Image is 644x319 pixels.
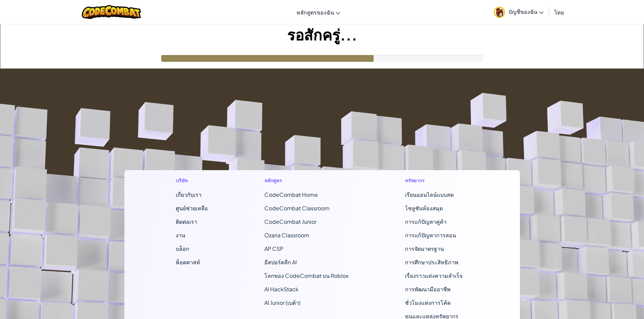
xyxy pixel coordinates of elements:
[176,259,200,266] a: พ็อดคาสท์
[264,218,316,225] a: CodeCombat Junior
[176,191,201,198] a: เกี่ยวกับเรา
[405,191,454,198] a: เรียนออนไลน์แบบสด
[494,7,505,18] img: avatar
[264,205,330,212] a: CodeCombat Classroom
[0,24,644,45] h1: รอสักครู่...
[264,299,301,306] a: AI Junior (เบต้า)
[264,191,318,198] span: CodeCombat Home
[82,5,141,19] img: CodeCombat logo
[405,177,468,184] h1: ทรัพยากร
[176,232,185,239] a: งาน
[264,286,299,293] a: AI HackStack
[405,299,451,306] a: ชั่วโมงแห่งการโค้ด
[264,177,349,184] h1: หลักสูตร
[264,272,349,279] a: โลกของ CodeCombat บน Roblox
[264,232,309,239] a: Ozaria Classroom
[176,177,208,184] h1: บริษัท
[405,272,462,279] a: เรื่องราวแห่งความสำเร็จ
[296,9,334,16] span: หลักสูตรของฉัน
[405,218,447,225] a: การแก้ปัญหาคู่ค้า
[264,259,297,266] a: อีสปอร์ตลีก AI
[293,3,343,21] a: หลักสูตรของฉัน
[405,232,456,239] a: การแก้ปัญหาการสอน
[491,1,547,23] a: บัญชีของฉัน
[554,9,564,16] span: ไทย
[176,218,197,225] span: ติดต่อเรา
[508,8,544,15] span: บัญชีของฉัน
[176,205,208,212] a: ศูนย์ช่วยเหลือ
[405,259,458,266] a: การศึกษาประสิทธิภาพ
[264,245,283,252] a: AP CSP
[405,245,444,252] a: การจัดมาตรฐาน
[551,3,567,21] a: ไทย
[405,286,451,293] a: การพัฒนามืออาชีพ
[405,205,443,212] a: โซลูชันห้องสมุด
[176,245,189,252] a: บล็อก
